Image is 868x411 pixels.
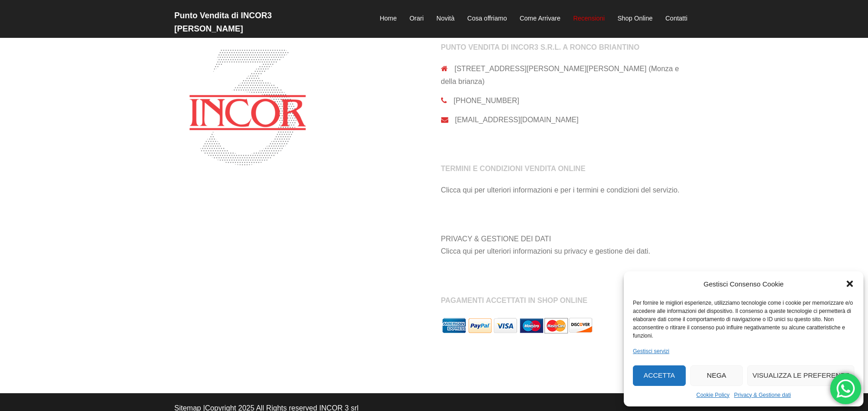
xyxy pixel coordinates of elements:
a: Privacy & Gestione dati [734,390,791,400]
button: Accetta [633,365,686,386]
a: Come Arrivare [519,13,560,24]
a: Shop Online [617,13,652,24]
a: Orari [410,13,424,24]
a: Cookie Policy [696,390,729,400]
h2: Punto Vendita di INCOR3 [PERSON_NAME] [175,9,339,36]
a: Contatti [665,13,687,24]
a: Clicca qui per ulteriori informazioni su privacy e gestione dei dati. [441,247,651,255]
button: Visualizza le preferenze [747,365,854,386]
a: [EMAIL_ADDRESS][DOMAIN_NAME] [455,116,579,124]
a: Clicca qui per ulteriori informazioni e per i termini e condizioni del servizio. [441,186,680,194]
h3: Termini e condizioni vendita online [441,165,687,184]
img: Pagamenti accettati in shop online [441,316,594,336]
div: Gestisci Consenso Cookie [704,278,784,290]
div: Per fornire le migliori esperienze, utilizziamo tecnologie come i cookie per memorizzare e/o acce... [633,299,853,340]
div: Chiudi la finestra di dialogo [845,279,854,288]
h3: Pagamenti accettati in shop online [441,297,687,316]
div: [PHONE_NUMBER] [441,94,687,107]
h3: PUNTO VENDITA DI INCOR3 S.R.L. A RONCO BRIANTINO [441,43,687,62]
a: Novità [437,13,455,24]
div: [STREET_ADDRESS][PERSON_NAME][PERSON_NAME] (Monza e della brianza) [441,62,687,87]
a: Cosa offriamo [467,13,507,24]
a: Gestisci servizi [633,347,669,356]
button: Nega [690,365,743,386]
aside: PRIVACY & GESTIONE DEI DATI [441,210,687,257]
a: Home [380,13,396,24]
div: 'Hai [830,373,861,404]
a: Recensioni [573,13,605,24]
